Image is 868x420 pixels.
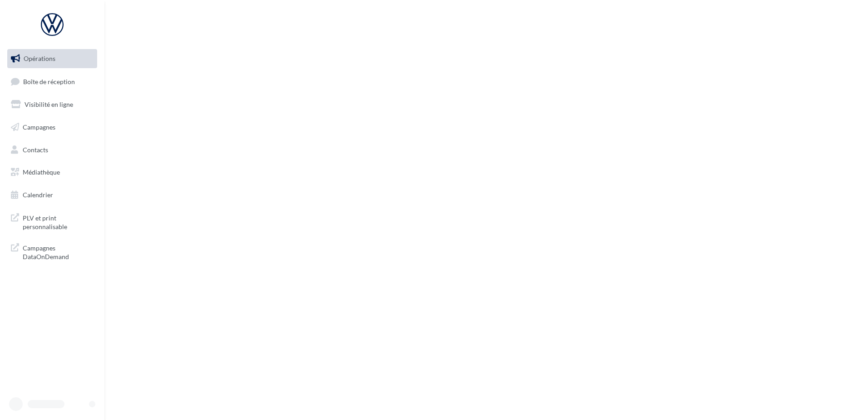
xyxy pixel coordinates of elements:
span: Calendrier [23,191,53,199]
span: Campagnes [23,123,55,131]
a: PLV et print personnalisable [5,208,99,235]
span: Contacts [23,145,48,153]
span: Boîte de réception [23,77,75,85]
span: PLV et print personnalisable [23,212,94,231]
span: Opérations [24,55,55,62]
span: Campagnes DataOnDemand [23,242,94,261]
a: Calendrier [5,185,99,205]
a: Médiathèque [5,163,99,182]
a: Campagnes DataOnDemand [5,238,99,265]
span: Visibilité en ligne [25,100,73,108]
a: Opérations [5,49,99,68]
a: Campagnes [5,118,99,137]
a: Boîte de réception [5,72,99,91]
a: Visibilité en ligne [5,95,99,114]
a: Contacts [5,140,99,160]
span: Médiathèque [23,168,60,176]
